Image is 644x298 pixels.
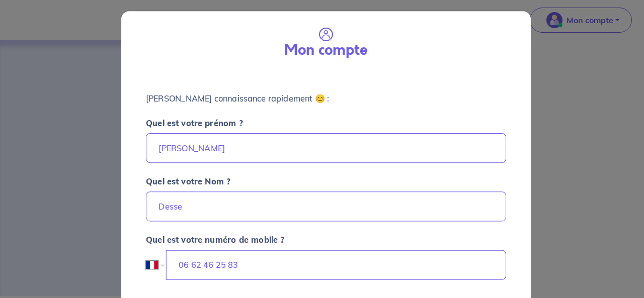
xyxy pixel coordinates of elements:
[145,118,243,128] strong: Quel est votre prénom ?
[166,250,506,279] input: Ex : 06 06 06 06 06
[145,235,284,245] strong: Quel est votre numéro de mobile ?
[145,133,506,163] input: Ex : Martin
[145,92,506,104] p: [PERSON_NAME] connaissance rapidement 😊 :
[284,42,367,59] h3: Mon compte
[145,176,230,186] strong: Quel est votre Nom ?
[145,191,506,221] input: Ex : Durand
